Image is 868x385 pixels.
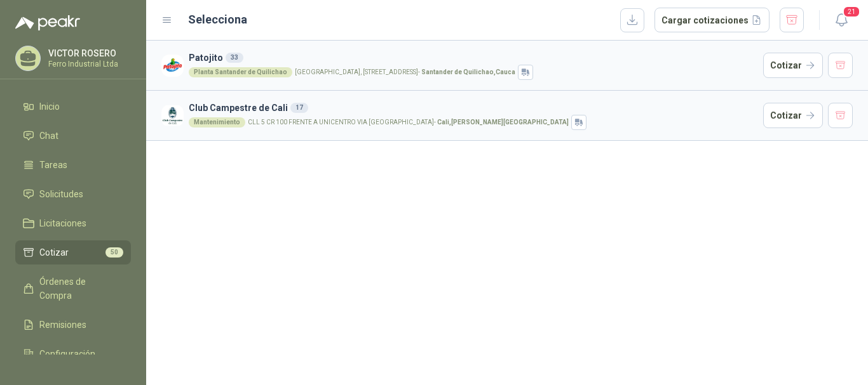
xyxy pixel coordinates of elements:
div: 33 [226,53,243,63]
a: Cotizar50 [15,240,131,264]
a: Configuración [15,342,131,366]
span: Cotizar [39,245,69,259]
span: Inicio [39,100,60,114]
a: Licitaciones [15,211,131,235]
button: 21 [830,9,853,32]
h3: Club Campestre de Cali [189,101,758,115]
strong: Cali , [PERSON_NAME][GEOGRAPHIC_DATA] [437,119,569,126]
p: VICTOR ROSERO [48,49,128,58]
span: Configuración [39,347,95,361]
div: Mantenimiento [189,117,245,127]
span: Solicitudes [39,187,83,201]
a: Órdenes de Compra [15,270,131,308]
img: Company Logo [161,55,184,77]
button: Cotizar [763,103,823,128]
span: Chat [39,129,58,143]
a: Remisiones [15,313,131,337]
a: Tareas [15,153,131,177]
span: 50 [105,247,123,258]
span: Tareas [39,158,67,172]
h3: Patojito [189,51,758,65]
a: Solicitudes [15,182,131,206]
div: 17 [290,103,308,113]
a: Chat [15,124,131,148]
p: CLL 5 CR 100 FRENTE A UNICENTRO VIA [GEOGRAPHIC_DATA] - [248,119,569,126]
span: Licitaciones [39,216,86,230]
div: Planta Santander de Quilichao [189,67,292,77]
span: Órdenes de Compra [39,275,119,303]
span: Remisiones [39,318,86,332]
span: 21 [843,6,860,18]
p: [GEOGRAPHIC_DATA], [STREET_ADDRESS] - [295,69,515,75]
img: Logo peakr [15,15,80,30]
button: Cargar cotizaciones [654,8,770,33]
strong: Santander de Quilichao , Cauca [421,69,515,75]
h2: Selecciona [188,11,247,29]
button: Cotizar [763,53,823,78]
p: Ferro Industrial Ltda [48,60,128,68]
a: Inicio [15,95,131,119]
img: Company Logo [161,105,184,127]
